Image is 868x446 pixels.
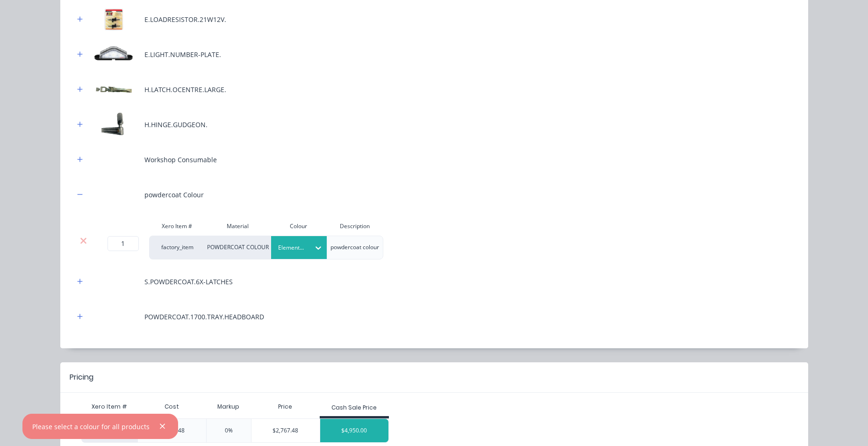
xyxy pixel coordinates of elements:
div: POWDERCOAT.1700.TRAY.HEADBOARD [144,312,264,322]
div: factory_item [149,236,205,259]
div: powdercoat Colour [144,190,204,200]
div: Markup [206,397,251,416]
img: H.HINGE.GUDGEON. [91,112,137,137]
div: Workshop Consumable [144,155,217,165]
div: $2,767.48 [251,419,320,442]
div: Xero Item # [149,217,205,236]
div: POWDERCOAT COLOUR [205,236,271,259]
div: H.HINGE.GUDGEON. [144,120,208,129]
img: E.LOADRESISTOR.21W12V. [91,7,137,32]
div: $4,950.00 [320,419,388,442]
img: E.LIGHT.NUMBER-PLATE. [91,42,137,67]
div: Please select a colour for all products [32,422,150,432]
div: Colour [271,217,327,236]
input: ? [108,236,139,251]
div: Material [205,217,271,236]
div: Cost [137,397,207,416]
div: 0% [206,418,251,443]
div: Price [251,397,320,416]
div: E.LOADRESISTOR.21W12V. [144,14,226,24]
div: Description [327,217,384,236]
div: E.LIGHT.NUMBER-PLATE. [144,50,221,59]
div: S.POWDERCOAT.6X-LATCHES [144,277,233,287]
div: Cash Sale Price [331,403,377,412]
div: Xero Item # [81,397,137,416]
div: Pricing [70,372,93,383]
div: powdercoat colour [327,236,384,259]
div: H.LATCH.OCENTRE.LARGE. [144,85,226,94]
img: H.LATCH.OCENTRE.LARGE. [91,77,137,102]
